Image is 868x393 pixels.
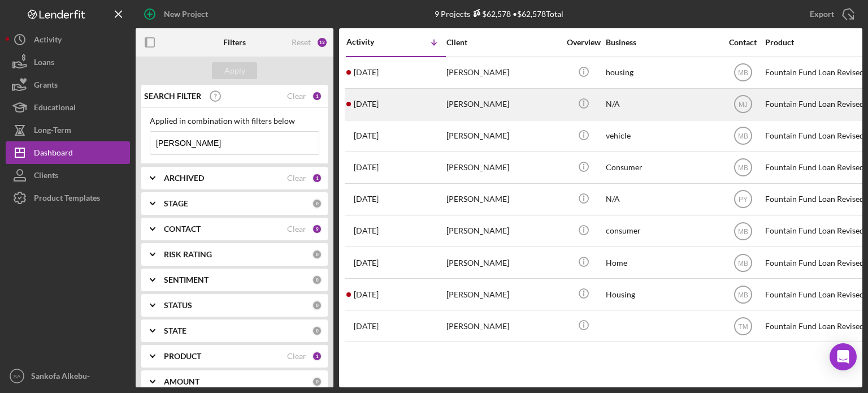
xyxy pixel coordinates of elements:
button: Export [798,3,862,25]
div: Educational [34,96,76,122]
text: MB [738,227,748,235]
button: Grants [6,74,130,96]
button: Educational [6,96,130,119]
text: MJ [739,101,748,109]
div: Consumer [606,153,719,183]
div: [PERSON_NAME] [446,216,559,246]
div: [PERSON_NAME] [446,121,559,151]
div: 0 [312,249,322,260]
button: Clients [6,164,130,187]
time: 2025-09-02 15:57 [354,100,379,109]
div: Clear [287,224,306,234]
div: Activity [34,28,62,54]
div: Client [446,38,559,47]
div: Loans [34,51,54,76]
time: 2025-04-18 11:56 [354,195,379,204]
div: 1 [312,351,322,361]
div: [PERSON_NAME] [446,58,559,88]
div: Contact [722,38,764,47]
div: N/A [606,184,719,214]
time: 2025-02-25 19:05 [354,226,379,235]
div: [PERSON_NAME] [446,248,559,278]
div: consumer [606,216,719,246]
div: N/A [606,89,719,119]
div: Product Templates [34,187,100,212]
time: 2024-07-16 18:37 [354,290,379,299]
div: [PERSON_NAME] [446,184,559,214]
div: 0 [312,377,322,387]
text: SA [14,373,21,379]
div: Applied in combination with filters below [150,116,319,126]
b: PRODUCT [164,352,201,361]
div: Overview [562,38,605,47]
text: PY [738,196,747,204]
b: SEARCH FILTER [144,92,201,101]
div: 9 Projects • $62,578 Total [435,9,563,19]
button: Apply [212,62,257,79]
b: STAGE [164,199,188,208]
b: ARCHIVED [164,174,204,183]
time: 2024-11-12 16:54 [354,258,379,267]
div: 12 [316,37,328,48]
b: STATE [164,326,186,335]
div: Open Intercom Messenger [830,343,857,370]
button: Loans [6,51,130,74]
div: Long-Term [34,119,71,144]
button: Long-Term [6,119,130,141]
div: Clear [287,352,306,361]
div: Export [810,3,834,25]
time: 2025-05-07 18:12 [354,131,379,140]
div: 1 [312,91,322,101]
div: vehicle [606,121,719,151]
div: Grants [34,74,58,99]
div: 0 [312,198,322,209]
div: 9 [312,224,322,234]
div: 0 [312,275,322,285]
div: Reset [292,38,311,47]
text: MB [738,291,748,299]
div: 1 [312,173,322,183]
b: SENTIMENT [164,275,209,284]
button: Product Templates [6,187,130,209]
div: [PERSON_NAME] [446,279,559,309]
time: 2025-04-18 16:18 [354,163,379,172]
button: Dashboard [6,141,130,164]
text: MB [738,132,748,140]
div: Apply [224,62,245,79]
div: Dashboard [34,141,73,167]
div: Housing [606,279,719,309]
div: Business [606,38,719,47]
text: MB [738,69,748,77]
div: Clear [287,92,306,101]
div: Home [606,248,719,278]
b: Filters [223,38,246,47]
div: $62,578 [470,9,511,19]
div: Clients [34,164,58,189]
div: 0 [312,326,322,336]
text: MB [738,259,748,267]
div: Clear [287,174,306,183]
b: RISK RATING [164,250,212,259]
b: STATUS [164,301,192,310]
div: [PERSON_NAME] [446,153,559,183]
div: [PERSON_NAME] [446,89,559,119]
div: [PERSON_NAME] [446,311,559,341]
b: AMOUNT [164,377,199,386]
div: housing [606,58,719,88]
text: TM [738,322,748,330]
div: New Project [164,3,208,25]
button: New Project [136,3,219,25]
div: Activity [346,37,396,46]
text: MB [738,164,748,172]
time: 2025-10-04 02:59 [354,68,379,77]
div: 0 [312,300,322,310]
button: Activity [6,28,130,51]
